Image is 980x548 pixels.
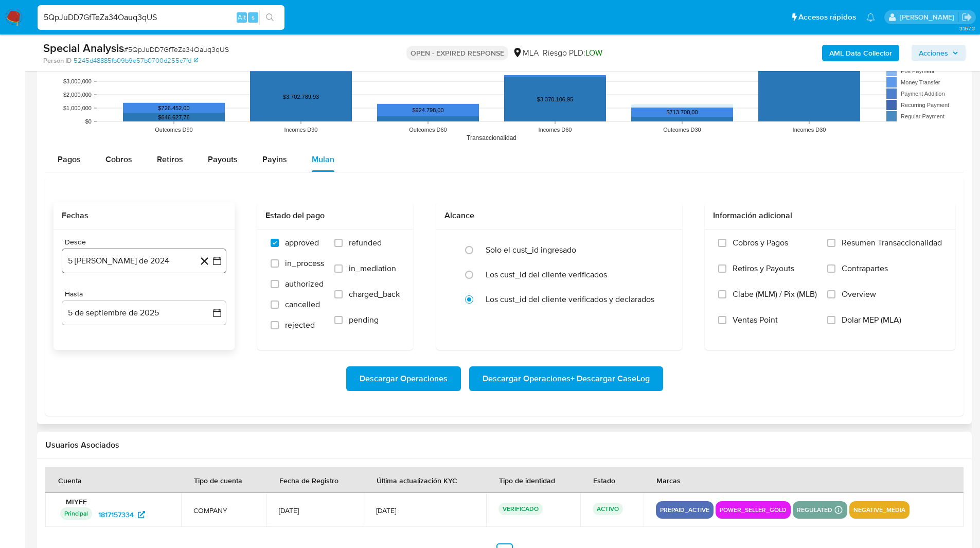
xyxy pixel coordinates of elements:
b: Person ID [43,56,72,65]
a: 5245d48885fb09b9e57b0700d255c7fd [74,56,198,65]
b: AML Data Collector [829,45,892,61]
span: 3.157.3 [959,24,975,32]
h2: Usuarios Asociados [45,440,964,450]
button: search-icon [259,10,280,25]
span: s [252,12,255,22]
span: Alt [238,12,246,22]
p: matiasagustin.white@mercadolibre.com [900,12,958,22]
span: Riesgo PLD: [543,47,602,59]
span: # 5QpJuDD7GfTeZa34Oauq3qUS [124,44,229,55]
button: AML Data Collector [822,45,899,61]
a: Salir [961,12,972,23]
span: Accesos rápidos [798,12,856,23]
p: OPEN - EXPIRED RESPONSE [406,46,508,60]
button: Acciones [912,45,966,61]
div: MLA [512,47,539,59]
span: LOW [585,47,602,59]
b: Special Analysis [43,40,124,56]
span: Acciones [919,45,948,61]
input: Buscar usuario o caso... [38,11,284,24]
a: Notificaciones [866,13,875,22]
